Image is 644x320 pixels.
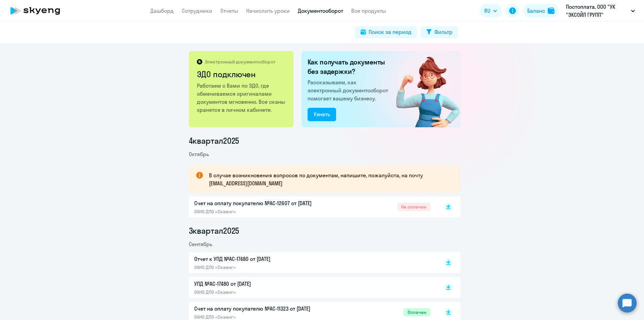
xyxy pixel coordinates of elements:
[397,203,430,211] span: Не оплачен
[308,78,391,102] p: Рассказываем, как электронный документооборот помогает вашему бизнесу.
[194,305,335,313] p: Счет на оплату покупателю №AC-11323 от [DATE]
[385,51,461,127] img: connected
[194,209,335,215] p: ОАНО ДПО «Скаенг»
[150,7,174,14] a: Дашборд
[182,7,212,14] a: Сотрудники
[194,314,335,320] p: ОАНО ДПО «Скаенг»
[298,7,343,14] a: Документооборот
[484,7,490,15] span: RU
[189,135,461,146] li: 4 квартал 2025
[194,255,430,270] a: Отчет к УПД №AC-17480 от [DATE]ОАНО ДПО «Скаенг»
[194,280,335,288] p: УПД №AC-17480 от [DATE]
[369,28,412,36] div: Поиск за период
[434,28,452,36] div: Фильтр
[308,108,336,121] button: Узнать
[480,4,502,17] button: RU
[197,69,286,80] h2: ЭДО подключен
[314,110,330,118] div: Узнать
[523,4,558,17] button: Балансbalance
[194,199,335,207] p: Счет на оплату покупателю №AC-12607 от [DATE]
[194,305,430,320] a: Счет на оплату покупателю №AC-11323 от [DATE]ОАНО ДПО «Скаенг»Оплачен
[197,82,286,114] p: Работаем с Вами по ЭДО, где обмениваемся оригиналами документов мгновенно. Все сканы хранятся в л...
[189,241,212,247] span: Сентябрь
[189,151,209,157] span: Октябрь
[194,199,430,215] a: Счет на оплату покупателю №AC-12607 от [DATE]ОАНО ДПО «Скаенг»Не оплачен
[194,255,335,263] p: Отчет к УПД №AC-17480 от [DATE]
[355,26,417,38] button: Поиск за период
[205,59,275,65] p: Электронный документооборот
[220,7,238,14] a: Отчеты
[189,225,461,236] li: 3 квартал 2025
[351,7,386,14] a: Все продукты
[194,264,335,270] p: ОАНО ДПО «Скаенг»
[308,57,391,76] h2: Как получать документы без задержки?
[548,7,554,14] img: balance
[194,280,430,295] a: УПД №AC-17480 от [DATE]ОАНО ДПО «Скаенг»
[209,171,448,187] p: В случае возникновения вопросов по документам, напишите, пожалуйста, на почту [EMAIL_ADDRESS][DOM...
[194,289,335,295] p: ОАНО ДПО «Скаенг»
[566,3,628,19] p: Постоплата, ООО "УК "ЭКСОЙЛ ГРУПП"
[562,3,638,19] button: Постоплата, ООО "УК "ЭКСОЙЛ ГРУПП"
[404,308,430,316] span: Оплачен
[246,7,290,14] a: Начислить уроки
[421,26,458,38] button: Фильтр
[527,7,545,15] div: Баланс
